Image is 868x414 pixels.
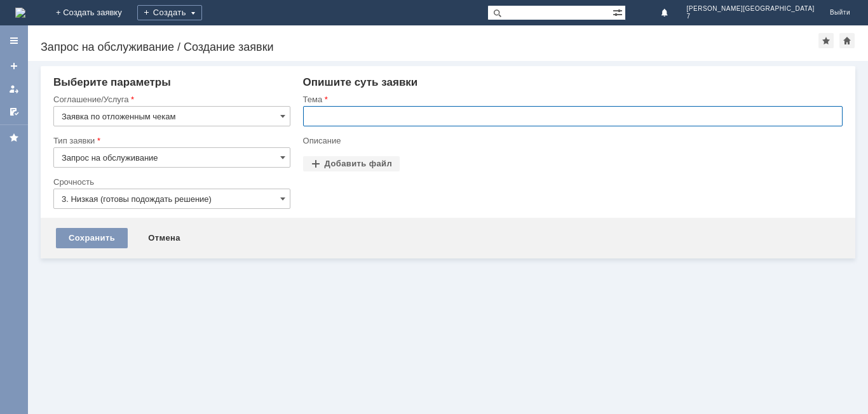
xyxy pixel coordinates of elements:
a: Создать заявку [4,56,24,76]
a: Перейти на домашнюю страницу [15,8,25,18]
div: Тема [303,95,840,103]
div: Запрос на обслуживание / Создание заявки [41,41,818,53]
div: Срочность [53,178,288,186]
div: Добавить в избранное [818,33,834,48]
span: Опишите суть заявки [303,76,418,88]
span: [PERSON_NAME][GEOGRAPHIC_DATA] [687,5,815,13]
span: 7 [687,13,815,20]
div: Описание [303,137,840,145]
a: Мои заявки [4,79,24,99]
span: Расширенный поиск [613,6,625,18]
div: Сделать домашней страницей [839,33,855,48]
div: Тип заявки [53,137,288,145]
a: Мои согласования [4,102,24,122]
div: Создать [137,5,202,20]
img: logo [15,8,25,18]
span: Выберите параметры [53,76,171,88]
div: Соглашение/Услуга [53,95,288,103]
